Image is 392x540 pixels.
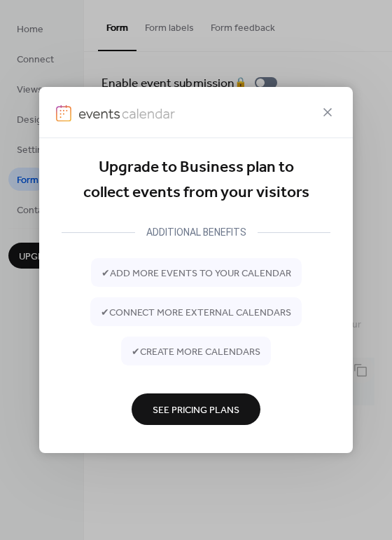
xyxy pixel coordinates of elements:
span: See Pricing Plans [153,403,239,417]
span: ✔ connect more external calendars [101,305,291,320]
img: logo-type [78,105,175,122]
div: Upgrade to Business plan to collect events from your visitors [62,155,330,206]
span: ✔ add more events to your calendar [101,266,291,281]
button: See Pricing Plans [132,393,260,425]
span: ✔ create more calendars [132,344,260,359]
div: ADDITIONAL BENEFITS [135,224,258,241]
img: logo-icon [56,105,71,122]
